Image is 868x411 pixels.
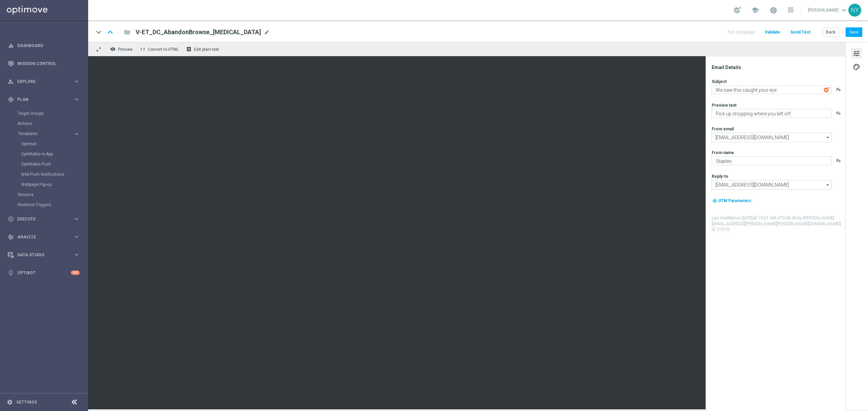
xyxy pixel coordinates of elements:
[118,47,133,52] span: Preview
[824,87,830,93] img: optiGenie.svg
[836,158,841,163] button: playlist_add
[846,27,862,37] button: Save
[7,270,80,276] button: lightbulb Optibot +10
[7,61,80,66] button: Mission Control
[825,180,831,189] i: arrow_drop_down
[186,46,192,52] i: receipt
[807,5,848,15] a: [PERSON_NAME]keyboard_arrow_down
[18,108,87,118] div: Target Groups
[8,96,73,103] div: Plan
[712,197,752,204] button: my_location UTM Parameters
[8,234,73,240] div: Analyze
[789,28,811,37] button: Send Test
[184,45,222,53] button: receipt Edit plain text
[148,47,179,52] span: Convert to HTML
[21,169,87,179] div: Web Push Notifications
[712,150,734,155] label: From name
[194,47,219,52] span: Edit plain text
[108,45,136,53] button: remove_red_eye Preview
[836,110,841,116] button: playlist_add
[7,97,80,102] div: gps_fixed Plan keyboard_arrow_right
[712,64,845,70] div: Email Details
[21,172,71,177] a: Web Push Notifications
[73,131,80,137] i: keyboard_arrow_right
[18,132,66,136] span: Templates
[110,46,116,52] i: remove_red_eye
[136,28,261,36] span: V-ET_DC_AbandonBrowse_T3
[712,103,736,108] label: Preview text
[21,141,71,147] a: Optimail
[18,131,80,136] button: Templates keyboard_arrow_right
[718,198,751,203] span: UTM Parameters
[8,252,73,258] div: Data Studio
[7,399,13,405] i: settings
[8,270,14,276] i: lightbulb
[822,27,839,37] button: Back
[8,37,80,55] div: Dashboard
[18,111,71,116] a: Target Groups
[8,264,80,282] div: Optibot
[73,216,80,222] i: keyboard_arrow_right
[17,80,73,84] span: Explore
[848,4,861,17] div: NY
[8,79,14,85] i: person_search
[17,253,73,257] span: Data Studio
[18,129,87,190] div: Templates
[8,96,14,103] i: gps_fixed
[18,202,71,208] a: Realtime Triggers
[105,27,115,37] i: keyboard_arrow_up
[8,55,80,72] div: Mission Control
[765,30,780,35] span: Validate
[712,180,832,190] input: Select
[7,234,80,240] div: track_changes Analyze keyboard_arrow_right
[825,133,831,142] i: arrow_drop_down
[18,190,87,200] div: Streams
[21,159,87,169] div: OptiMobile Push
[73,234,80,240] i: keyboard_arrow_right
[7,252,80,258] button: Data Studio keyboard_arrow_right
[7,43,80,48] div: equalizer Dashboard
[751,6,759,14] span: school
[140,46,145,52] span: code
[853,49,860,58] span: tune
[712,126,734,132] label: From email
[138,45,182,53] button: code Convert to HTML
[851,61,862,72] button: palette
[73,252,80,258] i: keyboard_arrow_right
[21,182,71,187] a: Webpage Pop-up
[17,98,73,102] span: Plan
[853,63,860,71] span: palette
[18,118,87,129] div: Actions
[21,139,87,149] div: Optimail
[836,87,841,92] button: playlist_add
[712,133,832,142] input: Select
[17,217,73,221] span: Execute
[8,43,14,49] i: equalizer
[7,216,80,222] button: play_circle_outline Execute keyboard_arrow_right
[8,216,73,222] div: Execute
[71,271,80,275] div: +10
[17,264,71,282] a: Optibot
[712,215,845,232] label: Last modified on [DATE] at 10:01 AM UTC-04:00 by [PERSON_NAME][EMAIL_ADDRESS][PERSON_NAME][PERSON...
[7,79,80,84] button: person_search Explore keyboard_arrow_right
[18,192,71,197] a: Streams
[851,48,862,59] button: tune
[17,235,73,239] span: Analyze
[21,149,87,159] div: OptiMobile In-App
[73,78,80,85] i: keyboard_arrow_right
[18,200,87,210] div: Realtime Triggers
[8,79,73,85] div: Explore
[18,132,73,136] div: Templates
[712,174,728,179] label: Reply-to
[18,121,71,126] a: Actions
[712,79,727,84] label: Subject
[73,96,80,103] i: keyboard_arrow_right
